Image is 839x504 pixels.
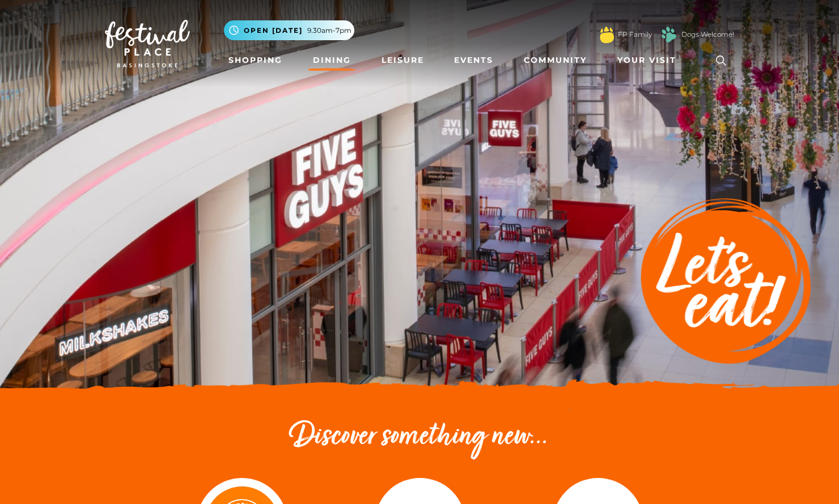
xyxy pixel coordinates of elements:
[224,50,287,71] a: Shopping
[377,50,429,71] a: Leisure
[244,25,303,36] span: Open [DATE]
[519,50,591,71] a: Community
[613,50,687,71] a: Your Visit
[307,25,351,36] span: 9.30am-7pm
[224,20,354,40] button: Open [DATE] 9.30am-7pm
[308,50,355,71] a: Dining
[105,20,190,67] img: Festival Place Logo
[681,29,734,40] a: Dogs Welcome!
[618,29,652,40] a: FP Family
[450,50,498,71] a: Events
[105,419,734,455] h2: Discover something new...
[617,54,676,66] span: Your Visit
